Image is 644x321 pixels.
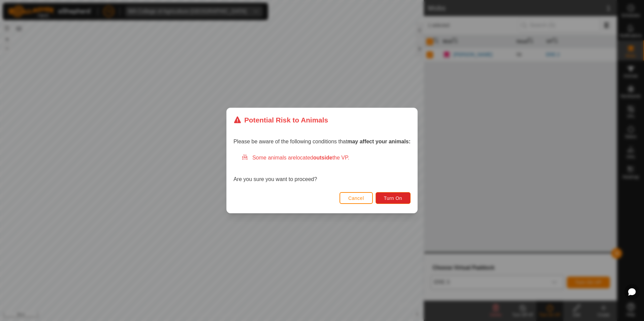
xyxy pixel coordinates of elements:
div: Some animals are [241,154,411,162]
span: Turn On [384,195,402,201]
div: Potential Risk to Animals [233,115,328,125]
span: located the VP. [296,155,349,160]
span: Please be aware of the following conditions that [233,139,411,144]
strong: outside [313,155,332,160]
div: Are you sure you want to proceed? [233,154,411,183]
span: Cancel [348,195,364,201]
button: Cancel [340,192,373,204]
strong: may affect your animals: [347,139,411,144]
button: Turn On [376,192,411,204]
